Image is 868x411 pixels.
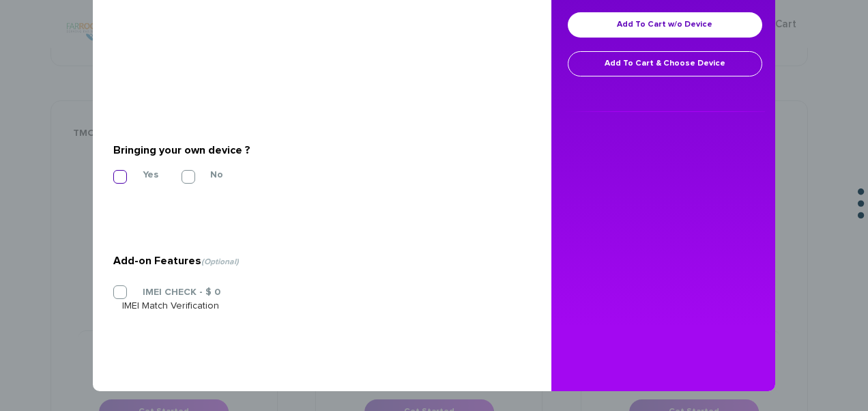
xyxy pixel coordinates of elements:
[113,250,521,272] div: Add-on Features
[568,12,762,38] a: Add To Cart w/o Device
[190,169,223,181] label: No
[122,299,521,313] div: IMEI Match Verification
[201,258,239,266] span: (Optional)
[122,169,158,181] label: Yes
[568,51,762,76] a: Add To Cart & Choose Device
[122,286,220,298] label: IMEI CHECK - $ 0
[113,139,521,161] div: Bringing your own device ?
